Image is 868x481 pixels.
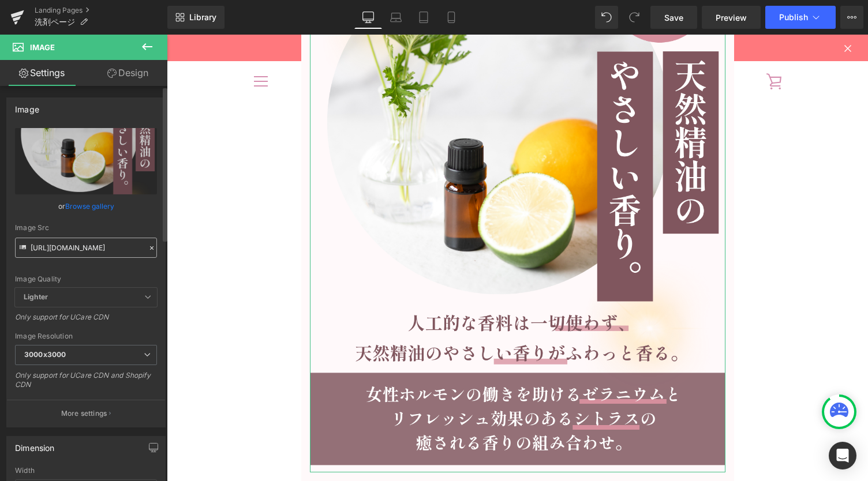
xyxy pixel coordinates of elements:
[15,371,157,397] div: Only support for UCare CDN and Shopify CDN
[354,6,382,29] a: Desktop
[65,196,114,216] a: Browse gallery
[61,408,107,419] p: More settings
[86,60,170,86] a: Design
[840,6,863,29] button: More
[189,12,216,22] span: Library
[664,12,683,24] span: Save
[623,6,646,29] button: Redo
[595,6,618,29] button: Undo
[30,43,55,52] span: Image
[829,442,856,469] div: Open Intercom Messenger
[382,6,410,29] a: Laptop
[765,6,836,29] button: Publish
[7,400,165,427] button: More settings
[15,313,157,329] div: Only support for UCare CDN
[716,12,747,24] span: Preview
[702,6,761,29] a: Preview
[167,6,225,29] a: New Library
[35,6,167,15] a: Landing Pages
[24,350,66,359] b: 3000x3000
[24,292,48,301] b: Lighter
[779,13,808,22] span: Publish
[437,6,465,29] a: Mobile
[15,224,157,232] div: Image Src
[15,200,157,212] div: or
[15,275,157,283] div: Image Quality
[15,98,39,114] div: Image
[35,17,75,27] span: 洗剤ページ
[15,332,157,340] div: Image Resolution
[15,467,157,475] div: Width
[15,437,55,453] div: Dimension
[15,238,157,258] input: Link
[410,6,437,29] a: Tablet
